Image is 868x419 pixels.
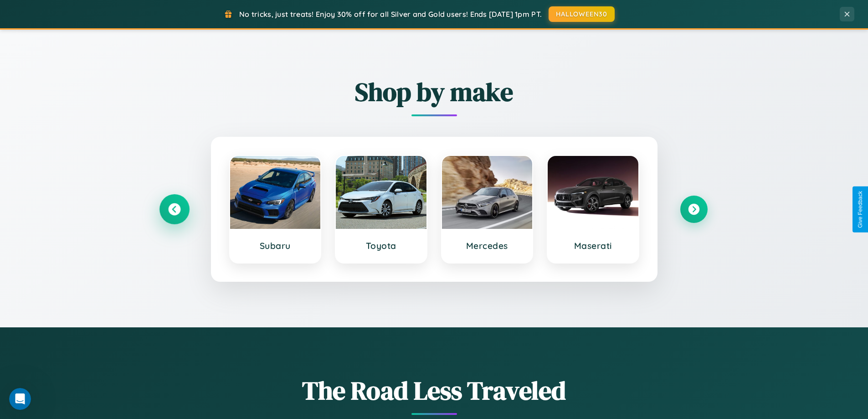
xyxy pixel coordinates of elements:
[557,240,629,251] h3: Maserati
[239,240,312,251] h3: Subaru
[239,10,542,19] span: No tricks, just treats! Enjoy 30% off for all Silver and Gold users! Ends [DATE] 1pm PT.
[161,373,708,408] h1: The Road Less Traveled
[161,74,708,109] h2: Shop by make
[451,240,524,251] h3: Mercedes
[9,388,31,410] iframe: Intercom live chat
[857,191,863,228] div: Give Feedback
[549,6,615,22] button: HALLOWEEN30
[345,240,417,251] h3: Toyota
